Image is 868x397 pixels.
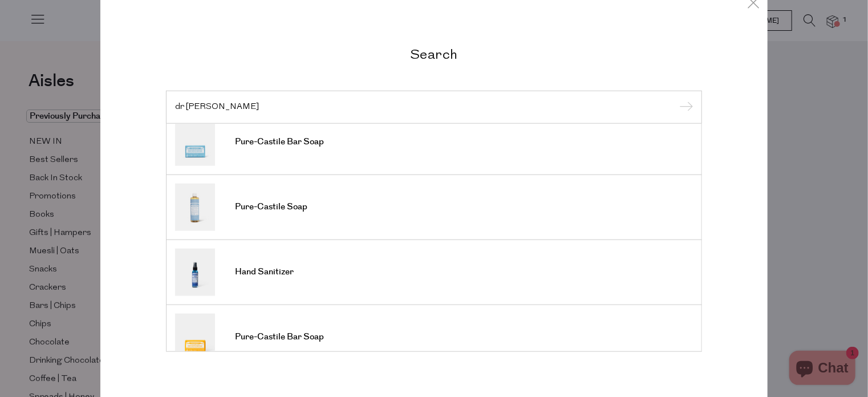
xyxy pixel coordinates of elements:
[175,313,693,360] a: Pure-Castile Bar Soap
[175,313,215,360] img: Pure-Castile Bar Soap
[175,103,693,111] input: Search
[175,183,215,230] img: Pure-Castile Soap
[175,118,693,165] a: Pure-Castile Bar Soap
[235,266,294,278] span: Hand Sanitizer
[175,118,215,165] img: Pure-Castile Bar Soap
[175,183,693,230] a: Pure-Castile Soap
[235,201,307,213] span: Pure-Castile Soap
[235,331,324,343] span: Pure-Castile Bar Soap
[235,136,324,148] span: Pure-Castile Bar Soap
[175,248,215,295] img: Hand Sanitizer
[166,46,702,62] h2: Search
[175,248,693,295] a: Hand Sanitizer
